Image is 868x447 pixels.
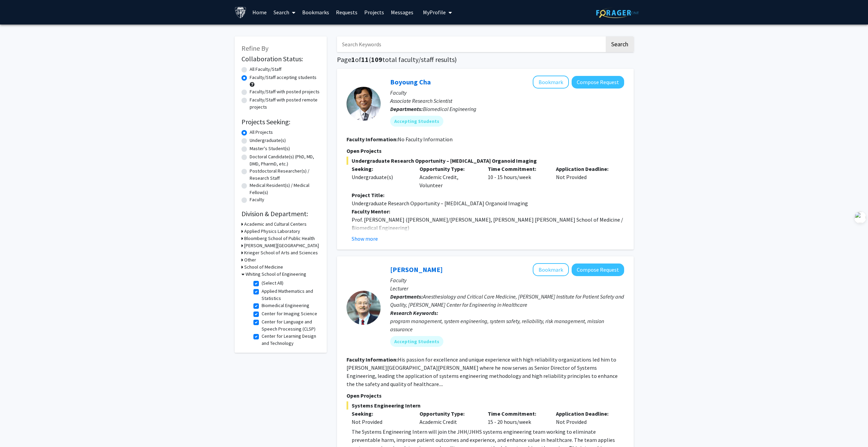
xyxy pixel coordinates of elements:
p: Application Deadline: [556,165,614,173]
div: Academic Credit, Volunteer [414,165,483,189]
button: Compose Request to Boyoung Cha [572,76,624,89]
span: Anesthesiology and Critical Care Medicine, [PERSON_NAME] Institute for Patient Safety and Quality... [390,293,624,308]
input: Search Keywords [337,36,605,52]
h2: Division & Department: [241,210,320,218]
h3: Whiting School of Engineering [246,271,306,278]
h3: [PERSON_NAME][GEOGRAPHIC_DATA] [244,242,319,249]
mat-chip: Accepting Students [390,116,443,127]
b: Faculty Information: [347,356,398,363]
div: Not Provided [352,418,410,426]
a: Boyoung Cha [390,78,431,86]
h3: School of Medicine [244,264,283,271]
div: 10 - 15 hours/week [483,165,551,189]
h3: Applied Physics Laboratory [244,228,300,235]
label: Faculty [250,196,264,203]
p: Opportunity Type: [420,410,477,418]
label: Biomedical Engineering [262,302,309,309]
p: Seeking: [352,410,410,418]
button: Compose Request to Richard Day [572,264,624,276]
p: Seeking: [352,165,410,173]
span: 1 [351,55,355,64]
h3: Krieger School of Arts and Sciences [244,249,318,256]
p: Time Commitment: [488,165,546,173]
label: Faculty/Staff with posted remote projects [250,96,320,111]
b: Departments: [390,293,423,300]
p: Application Deadline: [556,410,614,418]
h3: Other [244,256,256,264]
button: Add Richard Day to Bookmarks [533,263,569,276]
label: Center for Learning Design and Technology [262,333,318,347]
a: [PERSON_NAME] [390,265,443,274]
span: 109 [371,55,382,64]
p: Open Projects [347,147,624,155]
fg-read-more: His passion for excellence and unique experience with high reliability organizations led him to [... [347,356,618,387]
p: Opportunity Type: [420,165,477,173]
span: 11 [361,55,369,64]
button: Search [606,36,634,52]
p: Prof. [PERSON_NAME] ([PERSON_NAME]/[PERSON_NAME], [PERSON_NAME] [PERSON_NAME] School of Medicine ... [352,215,624,232]
span: Undergraduate Research Opportunity – [MEDICAL_DATA] Organoid Imaging [347,157,624,165]
label: Doctoral Candidate(s) (PhD, MD, DMD, PharmD, etc.) [250,153,320,167]
label: Center for Language and Speech Processing (CLSP) [262,318,318,333]
label: Medical Resident(s) / Medical Fellow(s) [250,182,320,196]
span: My Profile [423,9,446,16]
mat-chip: Accepting Students [390,336,443,347]
a: Bookmarks [299,0,333,24]
span: Biomedical Engineering [423,106,476,112]
div: 15 - 20 hours/week [483,410,551,426]
p: Associate Research Scientist [390,97,624,105]
div: Undergraduate(s) [352,173,410,181]
label: (Select All) [262,280,283,287]
label: Postdoctoral Researcher(s) / Research Staff [250,167,320,182]
div: Academic Credit [414,410,483,426]
b: Research Keywords: [390,309,438,316]
div: Not Provided [551,410,619,426]
span: No Faculty Information [398,136,453,143]
img: ForagerOne Logo [596,7,639,18]
a: Projects [361,0,387,24]
h2: Collaboration Status: [241,55,320,63]
p: Faculty [390,276,624,284]
label: Applied Mathematics and Statistics [262,288,318,302]
label: Undergraduate(s) [250,137,286,144]
p: Faculty [390,89,624,97]
div: Not Provided [551,165,619,189]
span: Systems Engineering Intern [347,401,624,410]
a: Search [270,0,299,24]
button: Add Boyoung Cha to Bookmarks [533,76,569,89]
a: Home [249,0,270,24]
label: All Projects [250,129,273,136]
img: Johns Hopkins University Logo [235,6,247,18]
label: Center for Imaging Science [262,310,317,317]
label: Faculty/Staff accepting students [250,74,317,81]
iframe: Chat [5,416,29,442]
label: Faculty/Staff with posted projects [250,88,320,95]
strong: Project Title: [352,192,384,198]
div: program management, system engineering, system safety, reliability, risk management, mission assu... [390,317,624,333]
button: Show more [352,235,378,243]
a: Requests [333,0,361,24]
label: All Faculty/Staff [250,66,281,73]
h3: Bloomberg School of Public Health [244,235,315,242]
p: Time Commitment: [488,410,546,418]
b: Faculty Information: [347,136,398,143]
label: Master's Student(s) [250,145,290,152]
h2: Projects Seeking: [241,118,320,126]
p: Open Projects [347,392,624,400]
h1: Page of ( total faculty/staff results) [337,55,634,64]
p: Lecturer [390,284,624,292]
a: Messages [387,0,417,24]
h3: Academic and Cultural Centers [244,221,307,228]
strong: Faculty Mentor: [352,208,390,215]
span: Refine By [241,44,268,52]
p: Undergraduate Research Opportunity – [MEDICAL_DATA] Organoid Imaging [352,199,624,207]
b: Departments: [390,106,423,112]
